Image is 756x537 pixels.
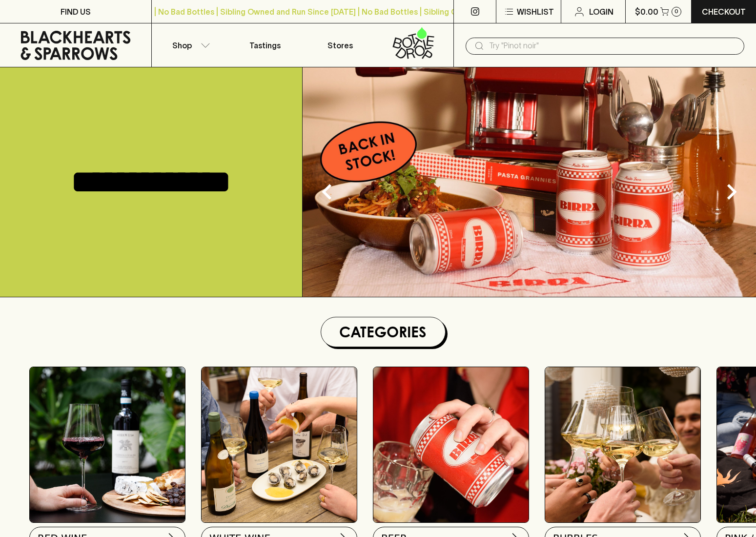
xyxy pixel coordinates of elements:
[152,23,227,67] button: Shop
[702,6,746,18] p: Checkout
[61,6,91,18] p: FIND US
[712,172,751,211] button: Next
[303,67,756,297] img: optimise
[517,6,554,18] p: Wishlist
[172,40,192,51] p: Shop
[545,367,700,522] img: 2022_Festive_Campaign_INSTA-16 1
[307,172,347,211] button: Previous
[202,367,357,522] img: optimise
[227,23,303,67] a: Tastings
[327,40,353,51] p: Stores
[30,367,185,522] img: Red Wine Tasting
[589,6,613,18] p: Login
[249,40,281,51] p: Tastings
[303,23,378,67] a: Stores
[635,6,658,18] p: $0.00
[674,9,678,14] p: 0
[325,321,441,343] h1: Categories
[373,367,529,522] img: BIRRA_GOOD-TIMES_INSTA-2 1/optimise?auth=Mjk3MjY0ODMzMw__
[489,38,736,54] input: Try "Pinot noir"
